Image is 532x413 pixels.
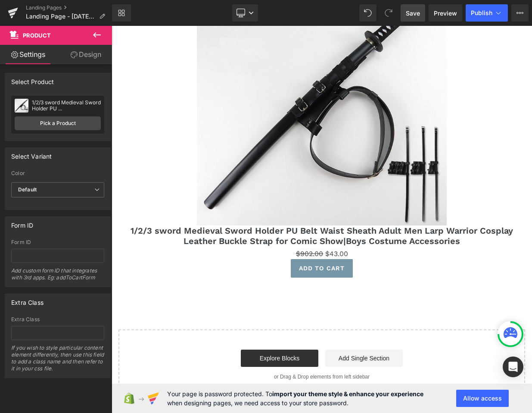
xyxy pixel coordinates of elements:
button: Allow access [456,390,509,407]
button: Redo [380,4,397,22]
div: Add custom form ID that integrates with 3rd apps. Eg: addToCartForm [11,267,104,287]
span: Landing Page - [DATE] 15:44:54 [26,13,96,20]
strong: import your theme style & enhance your experience [272,390,423,397]
a: Landing Pages [26,4,112,11]
div: Form ID [11,217,33,229]
b: Default [18,186,37,193]
span: Your page is password protected. To when designing pages, we need access to your store password. [167,389,423,407]
img: pImage [15,99,28,113]
div: Form ID [11,239,104,245]
button: Add To Cart [179,233,241,252]
span: $43.00 [214,223,236,233]
a: 1/2/3 sword Medieval Sword Holder PU Belt Waist Sheath Adult Men Larp Warrior Cosplay Leather Buc... [2,200,418,220]
span: Publish [471,9,492,16]
button: Publish [466,4,508,22]
button: Undo [359,4,376,22]
div: Extra Class [11,316,104,322]
a: Add Single Section [214,324,291,341]
p: or Drag & Drop elements from left sidebar [21,348,400,354]
div: 1/2/3 sword Medieval Sword Holder PU ... [32,100,101,112]
div: Extra Class [11,294,44,306]
span: Preview [434,9,457,18]
div: Open Intercom Messenger [503,357,523,377]
span: Save [406,9,420,18]
a: Preview [429,4,462,22]
div: Select Product [11,73,54,85]
a: Pick a Product [15,116,101,130]
span: Product [23,32,51,39]
a: Explore Blocks [129,324,207,341]
div: If you wish to style particular content element differently, then use this field to add a class n... [11,344,104,378]
label: Color [11,170,104,179]
a: Design [58,45,114,64]
button: More [511,4,529,22]
a: New Library [112,4,131,22]
span: Add To Cart [187,239,233,246]
div: Select Variant [11,148,52,160]
span: $902.00 [184,224,212,232]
